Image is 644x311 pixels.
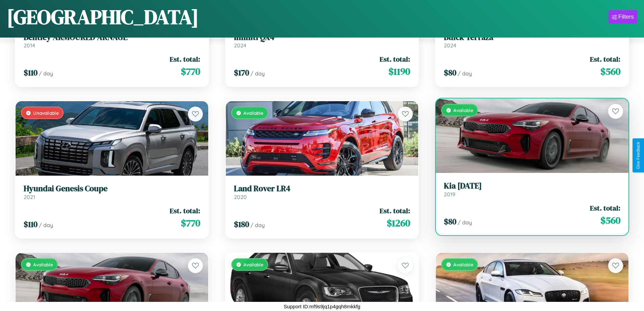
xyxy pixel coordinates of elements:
[234,32,410,49] a: Infiniti QX42024
[24,184,200,194] h3: Hyundai Genesis Coupe
[234,67,249,78] span: $ 170
[453,107,473,113] span: Available
[600,214,620,227] span: $ 560
[444,181,620,191] h3: Kia [DATE]
[234,219,249,230] span: $ 180
[380,206,410,216] span: Est. total:
[590,54,620,64] span: Est. total:
[181,65,200,78] span: $ 770
[234,184,410,200] a: Land Rover LR42020
[444,181,620,198] a: Kia [DATE]2019
[24,67,38,78] span: $ 110
[590,203,620,213] span: Est. total:
[636,142,641,169] div: Give Feedback
[251,222,265,228] span: / day
[234,184,410,194] h3: Land Rover LR4
[444,32,620,42] h3: Buick Terraza
[24,184,200,200] a: Hyundai Genesis Coupe2021
[39,222,53,228] span: / day
[600,65,620,78] span: $ 560
[387,216,410,230] span: $ 1260
[453,262,473,267] span: Available
[458,219,472,226] span: / day
[444,32,620,49] a: Buick Terraza2024
[170,54,200,64] span: Est. total:
[609,10,637,24] button: Filters
[39,70,53,77] span: / day
[33,262,53,267] span: Available
[24,219,38,230] span: $ 110
[24,32,200,42] h3: Bentley ARMOURED ARNAGE
[251,70,265,77] span: / day
[458,70,472,77] span: / day
[444,42,456,49] span: 2024
[444,67,456,78] span: $ 80
[24,32,200,49] a: Bentley ARMOURED ARNAGE2014
[388,65,410,78] span: $ 1190
[618,14,634,20] div: Filters
[444,191,455,198] span: 2019
[234,42,246,49] span: 2024
[234,194,247,200] span: 2020
[243,262,263,267] span: Available
[444,216,456,227] span: $ 80
[181,216,200,230] span: $ 770
[234,32,410,42] h3: Infiniti QX4
[24,194,35,200] span: 2021
[7,3,199,31] h1: [GEOGRAPHIC_DATA]
[24,42,35,49] span: 2014
[170,206,200,216] span: Est. total:
[284,302,360,311] p: Support ID: mf9s9jq1p4gqh8mkkfg
[243,110,263,116] span: Available
[380,54,410,64] span: Est. total:
[33,110,59,116] span: Unavailable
